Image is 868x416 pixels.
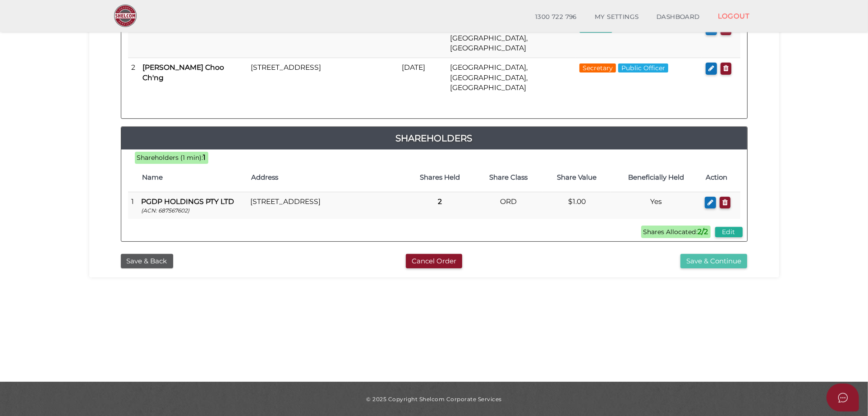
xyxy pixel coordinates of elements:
[121,131,747,145] a: Shareholders
[142,197,234,206] b: PGDP HOLDINGS PTY LTD
[698,227,708,236] b: 2/2
[641,226,711,238] span: Shares Allocated:
[526,8,586,26] a: 1300 722 796
[827,384,859,411] button: Open asap
[410,174,470,181] h4: Shares Held
[543,192,611,219] td: $1.00
[579,63,616,72] span: Secretary
[203,153,206,162] b: 1
[446,18,576,58] td: [GEOGRAPHIC_DATA], [GEOGRAPHIC_DATA], [GEOGRAPHIC_DATA]
[680,254,747,269] button: Save & Continue
[128,192,138,219] td: 1
[398,18,446,58] td: [DATE]
[247,58,398,97] td: [STREET_ADDRESS]
[474,192,543,219] td: ORD
[648,8,709,26] a: DASHBOARD
[128,18,139,58] td: 1
[611,192,701,219] td: Yes
[479,174,538,181] h4: Share Class
[247,192,405,219] td: [STREET_ADDRESS]
[251,174,401,181] h4: Address
[709,7,759,25] a: LOGOUT
[142,207,243,214] p: (ACN: 687567602)
[143,63,225,81] b: [PERSON_NAME] Choo Ch'ng
[142,174,242,181] h4: Name
[128,58,139,97] td: 2
[137,154,203,162] span: Shareholders (1 min):
[446,58,576,97] td: [GEOGRAPHIC_DATA], [GEOGRAPHIC_DATA], [GEOGRAPHIC_DATA]
[247,18,398,58] td: [STREET_ADDRESS]
[406,254,462,269] button: Cancel Order
[547,174,607,181] h4: Share Value
[615,174,697,181] h4: Beneficially Held
[586,8,648,26] a: MY SETTINGS
[438,197,442,206] b: 2
[706,174,735,181] h4: Action
[121,254,173,269] button: Save & Back
[398,58,446,97] td: [DATE]
[715,227,743,237] button: Edit
[618,63,668,72] span: Public Officer
[96,395,772,403] div: © 2025 Copyright Shelcom Corporate Services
